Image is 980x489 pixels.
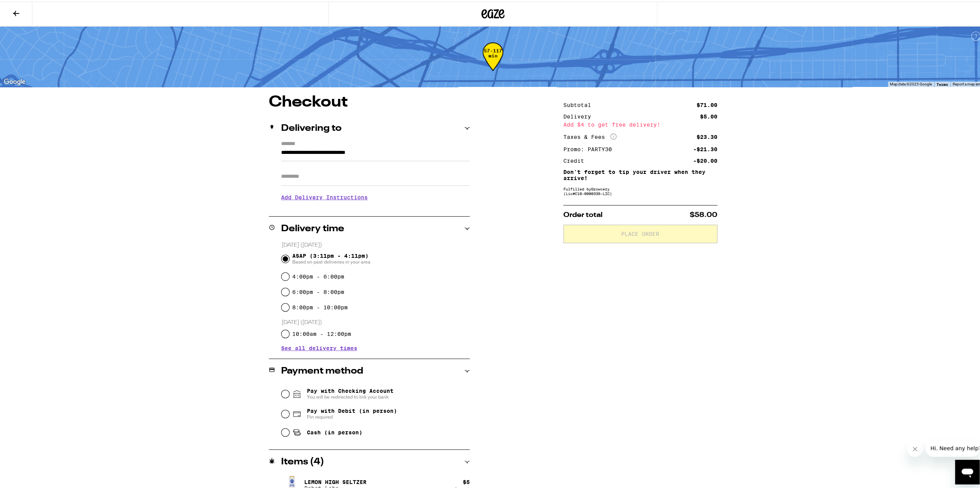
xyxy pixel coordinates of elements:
label: 4:00pm - 6:00pm [292,272,344,278]
div: Delivery [563,112,596,118]
p: [DATE] ([DATE]) [281,317,470,325]
p: [DATE] ([DATE]) [281,240,470,247]
span: Place Order [621,230,659,235]
h1: Checkout [269,93,470,108]
iframe: Close message [907,440,923,455]
p: Lemon High Seltzer [304,477,367,484]
p: We'll contact you at [PHONE_NUMBER] when we arrive [281,205,470,211]
div: Credit [563,157,590,162]
a: Open this area in Google Maps (opens a new window) [2,75,27,85]
span: You will be redirected to link your bank [307,392,394,399]
h2: Delivery time [281,223,344,232]
span: Pin required [307,412,397,419]
div: -$21.30 [693,145,717,150]
img: Google [2,75,27,85]
iframe: Message from company [926,438,980,455]
label: 6:00pm - 8:00pm [292,287,344,294]
label: 8:00pm - 10:00pm [292,303,348,309]
button: See all delivery times [281,344,357,349]
div: Subtotal [563,101,596,106]
div: $71.00 [697,101,717,106]
h3: Add Delivery Instructions [281,187,470,205]
div: Add $4 to get free delivery! [563,120,717,126]
div: Promo: PARTY30 [563,145,617,150]
span: ASAP (3:11pm - 4:11pm) [292,251,370,264]
button: Place Order [563,223,717,242]
iframe: Button to launch messaging window [955,458,980,483]
span: Hi. Need any help? [5,5,55,12]
a: Terms [936,80,948,85]
span: Pay with Debit (in person) [307,406,397,412]
span: $58.00 [690,210,717,217]
span: Cash (in person) [307,428,362,434]
h2: Delivering to [281,122,342,132]
span: Map data ©2025 Google [890,80,932,85]
div: -$20.00 [693,157,717,162]
span: Based on past deliveries in your area [292,257,370,264]
div: Fulfilled by Growcery (Lic# C10-0000336-LIC ) [563,185,717,194]
p: Don't forget to tip your driver when they arrive! [563,167,717,180]
div: $ 5 [463,477,470,484]
div: 57-117 min [482,47,503,75]
span: Order total [563,210,603,217]
div: $5.00 [700,112,717,118]
div: Taxes & Fees [563,132,616,139]
h2: Payment method [281,365,363,374]
label: 10:00am - 12:00pm [292,329,351,335]
div: $23.30 [697,133,717,138]
h2: Items ( 4 ) [281,456,324,465]
span: Pay with Checking Account [307,386,394,399]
